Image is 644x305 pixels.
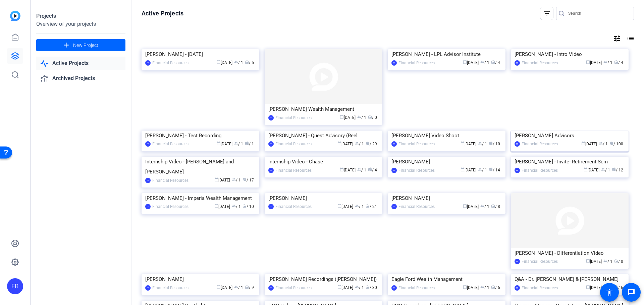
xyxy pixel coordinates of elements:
[145,178,151,183] div: FR
[478,141,482,145] span: group
[357,168,366,172] span: / 1
[581,142,597,146] span: [DATE]
[391,204,397,209] div: FR
[515,157,625,167] div: [PERSON_NAME] - Invite- Retirement Sem
[337,141,341,145] span: calendar_today
[391,60,397,66] div: FR
[586,285,602,290] span: [DATE]
[614,259,623,264] span: / 0
[463,60,467,64] span: calendar_today
[355,285,364,290] span: / 1
[366,204,377,209] span: / 21
[568,9,629,17] input: Search
[586,60,602,65] span: [DATE]
[152,60,189,66] div: Financial Resources
[461,167,465,171] span: calendar_today
[489,141,493,145] span: radio
[217,142,232,146] span: [DATE]
[357,115,366,120] span: / 1
[489,142,500,146] span: / 10
[398,60,435,66] div: Financial Resources
[268,115,274,121] div: FR
[366,142,377,146] span: / 29
[268,131,379,141] div: [PERSON_NAME] - Quest Advisory (Reel
[337,204,341,208] span: calendar_today
[337,285,341,289] span: calendar_today
[232,204,236,208] span: group
[480,285,489,290] span: / 1
[586,259,590,263] span: calendar_today
[217,60,232,65] span: [DATE]
[243,178,254,182] span: / 17
[522,258,558,265] div: Financial Resources
[357,115,361,119] span: group
[337,142,353,146] span: [DATE]
[245,60,249,64] span: radio
[612,168,623,172] span: / 12
[391,157,502,167] div: [PERSON_NAME]
[366,285,370,289] span: radio
[463,60,479,65] span: [DATE]
[461,142,476,146] span: [DATE]
[391,49,502,59] div: [PERSON_NAME] - LPL Advisor Institute
[515,285,520,291] div: FR
[355,204,359,208] span: group
[275,115,312,121] div: Financial Resources
[214,204,230,209] span: [DATE]
[275,285,312,291] div: Financial Resources
[245,142,254,146] span: / 1
[152,203,189,210] div: Financial Resources
[36,72,125,85] a: Archived Projects
[398,203,435,210] div: Financial Resources
[36,57,125,70] a: Active Projects
[357,167,361,171] span: group
[478,167,482,171] span: group
[245,141,249,145] span: radio
[62,41,70,50] mat-icon: add
[145,60,151,66] div: FR
[217,285,221,289] span: calendar_today
[275,203,312,210] div: Financial Resources
[609,142,623,146] span: / 100
[234,142,243,146] span: / 1
[243,177,247,181] span: radio
[522,167,558,174] div: Financial Resources
[368,168,377,172] span: / 4
[463,285,479,290] span: [DATE]
[489,168,500,172] span: / 14
[463,285,467,289] span: calendar_today
[36,39,125,51] button: New Project
[603,259,607,263] span: group
[515,49,625,59] div: [PERSON_NAME] - Intro Video
[584,167,588,171] span: calendar_today
[152,177,189,184] div: Financial Resources
[612,167,616,171] span: radio
[391,274,502,284] div: Eagle Ford Wealth Management
[613,34,621,43] mat-icon: tune
[461,141,465,145] span: calendar_today
[268,274,379,284] div: [PERSON_NAME] Recordings ([PERSON_NAME])
[243,204,247,208] span: radio
[268,285,274,291] div: FR
[268,104,379,114] div: [PERSON_NAME] Wealth Management
[605,288,613,296] mat-icon: accessibility
[586,259,602,264] span: [DATE]
[601,167,605,171] span: group
[480,60,484,64] span: group
[340,167,344,171] span: calendar_today
[145,193,256,203] div: [PERSON_NAME] - Imperia Wealth Management
[268,193,379,203] div: [PERSON_NAME]
[391,193,502,203] div: [PERSON_NAME]
[491,285,495,289] span: radio
[491,204,495,208] span: radio
[36,12,125,20] div: Projects
[245,285,254,290] span: / 9
[391,168,397,173] div: FR
[337,285,353,290] span: [DATE]
[491,60,495,64] span: radio
[73,42,98,49] span: New Project
[145,285,151,291] div: FR
[398,141,435,147] div: Financial Resources
[586,285,590,289] span: calendar_today
[543,9,551,17] mat-icon: filter_list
